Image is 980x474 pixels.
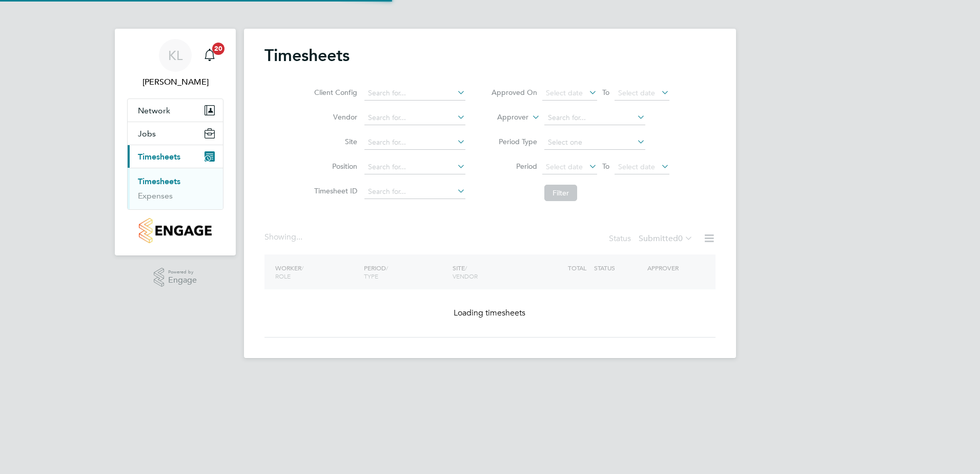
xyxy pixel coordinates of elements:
input: Search for... [364,185,465,199]
button: Filter [544,185,577,201]
a: 20 [199,39,220,72]
label: Position [311,162,357,171]
span: Engage [168,276,197,285]
input: Search for... [364,111,465,125]
label: Period [491,162,537,171]
button: Timesheets [128,145,223,168]
nav: Main navigation [115,29,236,255]
button: Network [128,99,223,122]
input: Search for... [364,135,465,150]
span: Network [138,106,170,115]
label: Approver [482,112,528,123]
button: Jobs [128,122,223,145]
input: Search for... [364,86,465,101]
span: Powered by [168,268,197,276]
span: 0 [678,233,683,244]
input: Search for... [364,160,465,174]
a: Go to home page [127,218,223,243]
label: Timesheet ID [311,186,357,195]
a: Powered byEngage [154,268,197,287]
label: Period Type [491,137,537,146]
input: Search for... [544,111,645,125]
span: To [599,160,612,173]
label: Submitted [639,233,693,244]
span: Select date [618,88,655,97]
input: Select one [544,135,645,150]
label: Approved On [491,88,537,97]
div: Status [609,232,695,246]
span: Select date [618,162,655,171]
label: Client Config [311,88,357,97]
a: KL[PERSON_NAME] [127,39,223,88]
label: Vendor [311,112,357,122]
span: Jobs [138,129,156,139]
span: Kristoffer Lee [127,76,223,88]
label: Site [311,137,357,146]
a: Timesheets [138,176,180,186]
span: Select date [546,88,583,97]
img: countryside-properties-logo-retina.png [139,218,211,243]
span: Timesheets [138,152,180,162]
div: Timesheets [128,168,223,209]
h2: Timesheets [264,45,350,66]
span: 20 [212,43,224,55]
span: ... [296,232,302,242]
div: Showing [264,232,304,243]
span: Select date [546,162,583,171]
span: KL [168,49,182,62]
span: To [599,86,612,99]
a: Expenses [138,191,173,201]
